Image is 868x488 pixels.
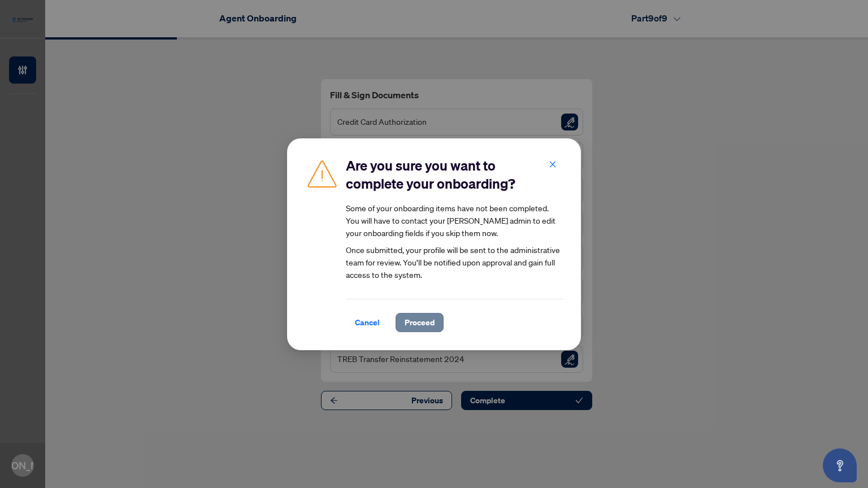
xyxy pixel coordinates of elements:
[396,313,444,332] button: Proceed
[305,156,339,190] img: Caution Icon
[346,202,563,281] article: Once submitted, your profile will be sent to the administrative team for review. You’ll be notifi...
[823,448,857,482] button: Open asap
[346,156,563,193] h2: Are you sure you want to complete your onboarding?
[405,313,435,332] span: Proceed
[346,313,389,332] button: Cancel
[549,160,557,168] span: close
[355,313,380,332] span: Cancel
[346,202,563,239] div: Some of your onboarding items have not been completed. You will have to contact your [PERSON_NAME...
